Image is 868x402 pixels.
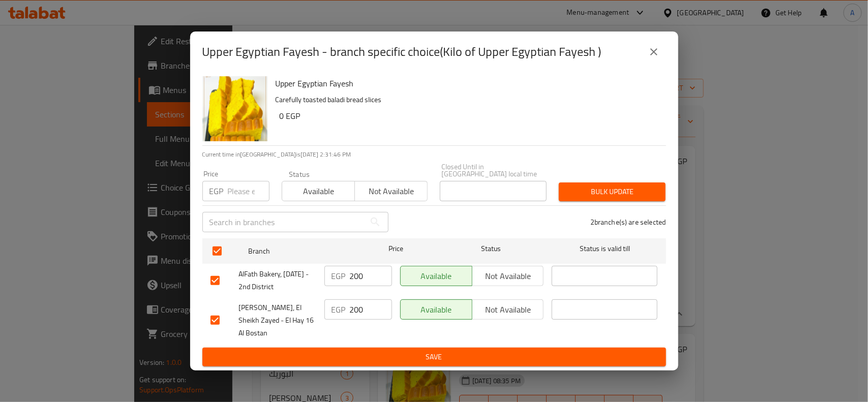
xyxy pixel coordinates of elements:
p: EGP [332,270,346,282]
input: Please enter price [350,299,392,320]
button: close [642,40,666,64]
span: Branch [248,245,354,258]
p: Current time in [GEOGRAPHIC_DATA] is [DATE] 2:31:46 PM [202,150,666,159]
button: Not available [354,181,428,201]
span: Not available [476,302,540,317]
span: Not available [359,184,424,199]
span: [PERSON_NAME], El Sheikh Zayed - El Hay 16 Al Bostan [239,301,316,339]
p: 2 branche(s) are selected [590,217,666,227]
span: Available [286,184,351,199]
span: Price [362,242,430,255]
p: Carefully toasted baladi bread slices [276,94,658,106]
p: EGP [209,185,224,197]
span: Not available [476,269,540,284]
img: Upper Egyptian Fayesh [202,76,267,141]
span: Status is valid till [552,242,657,255]
span: Available [405,302,468,317]
button: Bulk update [559,182,666,201]
h6: Upper Egyptian Fayesh [276,76,658,90]
button: Available [400,266,472,286]
button: Available [400,299,472,320]
input: Please enter price [350,266,392,286]
button: Not available [472,299,544,320]
button: Not available [472,266,544,286]
span: AlFath Bakery, [DATE] - 2nd District [239,268,316,293]
span: Status [438,242,544,255]
h6: 0 EGP [280,109,658,123]
button: Available [282,181,355,201]
span: Bulk update [567,185,657,198]
p: EGP [332,303,346,316]
h2: Upper Egyptian Fayesh - branch specific choice(Kilo of Upper Egyptian Fayesh ) [202,44,602,60]
button: Save [202,348,666,366]
span: Available [405,269,468,284]
input: Search in branches [202,212,365,232]
span: Save [211,351,658,363]
input: Please enter price [228,181,270,201]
